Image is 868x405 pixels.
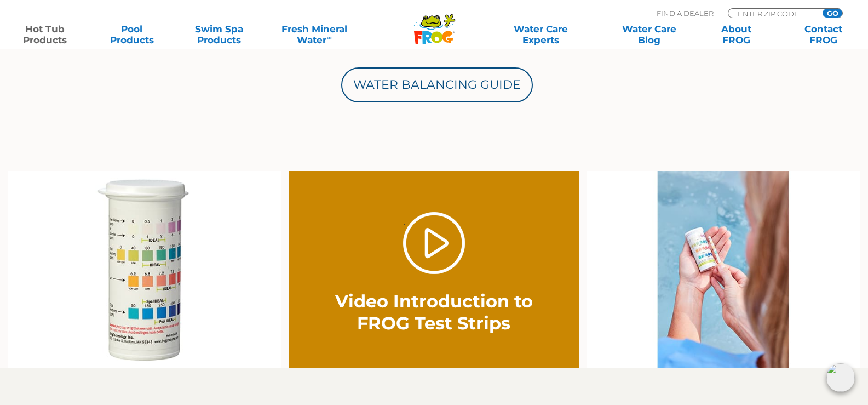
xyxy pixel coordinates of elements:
img: frog-testing [587,171,860,368]
img: test-strip-back [8,171,281,368]
a: Swim SpaProducts [185,24,253,45]
a: ContactFROG [789,24,857,45]
a: Hot TubProducts [11,24,79,45]
a: Fresh MineralWater∞ [272,24,357,45]
a: Water CareBlog [616,24,683,45]
input: Zip Code Form [737,9,810,18]
a: PoolProducts [98,24,166,45]
input: GO [823,9,842,18]
a: Water Balancing Guide [341,67,533,102]
img: openIcon [826,363,855,392]
sup: ∞ [326,33,331,42]
h2: Video Introduction to FROG Test Strips [318,290,550,334]
p: Find A Dealer [657,8,714,18]
a: Water CareExperts [486,24,596,45]
a: AboutFROG [702,24,770,45]
a: Play Video [403,212,465,274]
